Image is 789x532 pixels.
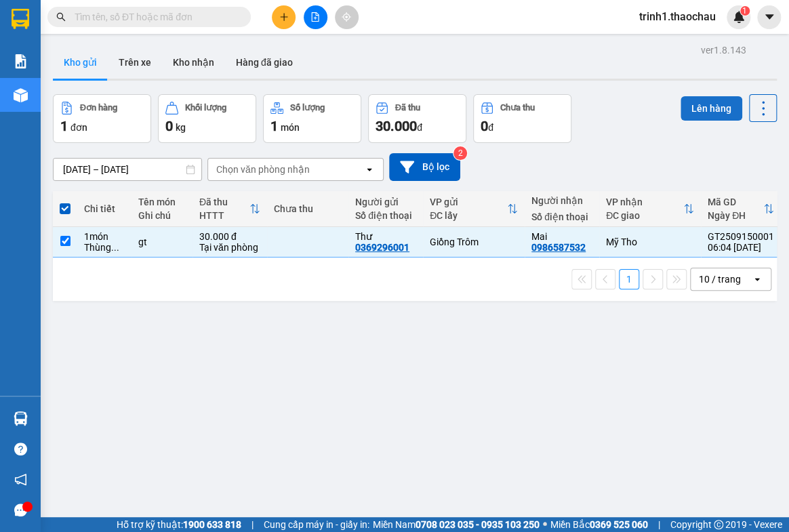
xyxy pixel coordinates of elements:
div: Đơn hàng [80,103,117,112]
span: 1 [194,93,201,108]
div: gt [138,237,186,247]
strong: 0369 525 060 [590,519,648,530]
div: 30.000 đ [199,231,260,242]
td: CR: [5,68,104,87]
span: Mai [105,30,123,43]
span: món [281,122,300,133]
button: plus [272,5,296,29]
span: 0 [121,71,127,84]
span: 0 [165,118,173,134]
img: solution-icon [14,54,28,68]
div: Người nhận [531,195,592,206]
span: | [251,517,254,532]
svg: open [364,164,375,175]
div: VP nhận [606,197,683,207]
div: VP gửi [430,197,507,207]
button: Khối lượng0kg [158,94,256,143]
button: 1 [619,269,639,289]
span: plus [279,12,289,22]
div: Khối lượng [185,103,226,112]
button: Lên hàng [681,96,742,121]
svg: open [752,274,763,285]
div: Đã thu [199,197,249,207]
th: Toggle SortBy [599,191,701,227]
div: 10 / trang [699,272,741,286]
button: Kho nhận [162,46,225,79]
span: 1 [270,118,278,134]
sup: 1 [740,6,750,16]
button: caret-down [757,5,781,29]
div: 0369296001 [355,242,409,253]
span: copyright [714,520,723,529]
span: đ [417,122,422,133]
div: Mai [531,231,592,242]
button: aim [335,5,359,29]
span: Miền Bắc [550,517,648,532]
p: Gửi từ: [5,15,103,28]
div: 06:04 [DATE] [708,242,774,253]
sup: 2 [453,146,467,160]
div: Giồng Trôm [430,237,518,247]
td: CC: [104,68,202,87]
span: 0369296001 [5,45,66,58]
div: GT2509150001 [708,231,774,242]
div: Mã GD [708,197,763,207]
div: Chưa thu [274,203,342,214]
span: message [14,504,27,516]
span: Miền Nam [373,517,540,532]
span: 1 [742,6,747,16]
div: Mỹ Tho [606,237,694,247]
div: Số điện thoại [355,210,416,221]
strong: 1900 633 818 [183,519,241,530]
span: 30.000 [376,118,417,134]
p: Nhận: [105,15,201,28]
span: 30.000 [22,71,55,84]
div: ĐC giao [606,210,683,221]
div: 1 món [84,231,125,242]
button: Đơn hàng1đơn [53,94,151,143]
span: notification [14,473,27,486]
img: logo-vxr [12,9,29,29]
div: Thùng nhỏ [84,242,125,253]
span: question-circle [14,443,27,455]
span: 1 - Thùng nhỏ (gt) [5,94,92,107]
img: icon-new-feature [733,11,745,23]
button: Kho gửi [53,46,108,79]
span: Mỹ Tho [134,15,170,28]
span: 0986587532 [105,45,166,58]
span: 0 [481,118,488,134]
span: Cung cấp máy in - giấy in: [264,517,369,532]
div: Ngày ĐH [708,210,763,221]
span: file-add [310,12,320,22]
div: Chọn văn phòng nhận [216,163,310,176]
div: HTTT [199,210,249,221]
input: Select a date range. [54,159,201,180]
div: Chi tiết [84,203,125,214]
button: Đã thu30.000đ [368,94,466,143]
th: Toggle SortBy [193,191,267,227]
span: Thư [5,30,25,43]
div: Chưa thu [500,103,535,112]
div: Tại văn phòng [199,242,260,253]
span: kg [176,122,186,133]
div: Thư [355,231,416,242]
div: Số lượng [290,103,325,112]
div: Số điện thoại [531,211,592,222]
button: Trên xe [108,46,162,79]
div: ver 1.8.143 [701,43,746,58]
span: aim [342,12,351,22]
span: search [56,12,66,22]
button: Bộ lọc [389,153,460,181]
span: ... [111,242,119,253]
div: ĐC lấy [430,210,507,221]
th: Toggle SortBy [701,191,781,227]
div: Người gửi [355,197,416,207]
span: trinh1.thaochau [628,8,727,25]
span: ⚪️ [543,522,547,527]
img: warehouse-icon [14,88,28,102]
div: Ghi chú [138,210,186,221]
div: Tên món [138,197,186,207]
img: warehouse-icon [14,411,28,426]
div: Đã thu [395,103,420,112]
input: Tìm tên, số ĐT hoặc mã đơn [75,9,235,24]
